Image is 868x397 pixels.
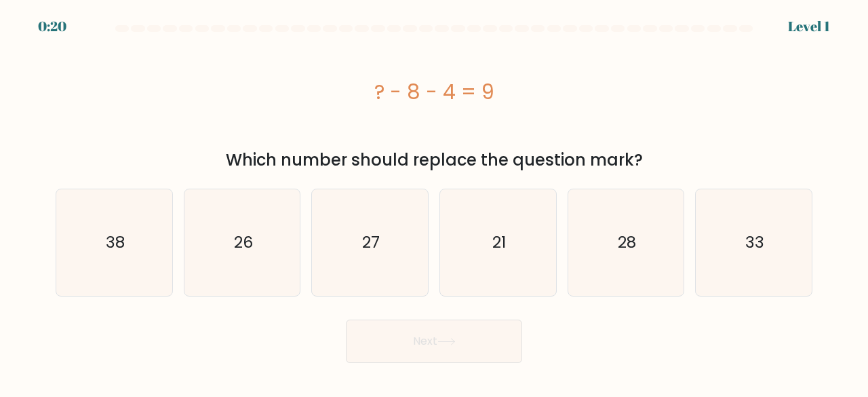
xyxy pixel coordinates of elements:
text: 21 [492,231,506,254]
text: 26 [234,231,253,254]
div: Level 1 [788,16,830,37]
button: Next [346,320,522,363]
div: ? - 8 - 4 = 9 [56,77,812,107]
div: 0:20 [38,16,66,37]
div: Which number should replace the question mark? [64,148,804,172]
text: 27 [362,231,380,254]
text: 28 [618,231,636,254]
text: 33 [745,231,764,254]
text: 38 [106,231,125,254]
